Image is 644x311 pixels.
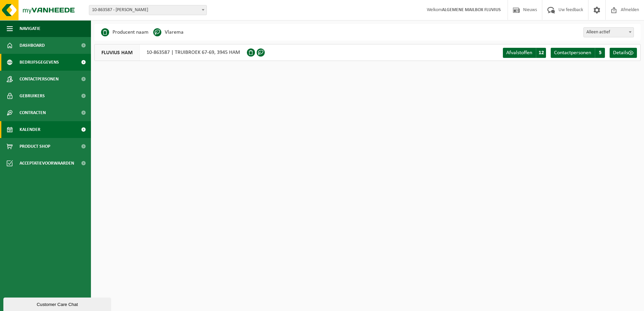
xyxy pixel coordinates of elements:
[89,5,207,15] span: 10-863587 - FLUVIUS HAM - HAM
[20,20,40,37] span: Navigatie
[20,54,59,71] span: Bedrijfsgegevens
[613,50,628,56] span: Details
[551,48,605,58] a: Contactpersonen 5
[20,138,50,155] span: Product Shop
[583,27,634,37] span: Alleen actief
[3,296,112,311] iframe: chat widget
[506,50,532,56] span: Afvalstoffen
[536,48,546,58] span: 12
[20,104,46,121] span: Contracten
[595,48,605,58] span: 5
[153,27,184,37] li: Vlarema
[95,44,140,61] span: FLUVIUS HAM
[20,121,40,138] span: Kalender
[20,155,74,172] span: Acceptatievoorwaarden
[610,48,637,58] a: Details
[584,28,634,37] span: Alleen actief
[20,71,59,88] span: Contactpersonen
[503,48,546,58] a: Afvalstoffen 12
[20,37,45,54] span: Dashboard
[20,88,45,104] span: Gebruikers
[101,27,149,37] li: Producent naam
[442,7,501,12] strong: ALGEMENE MAILBOX FLUVIUS
[89,5,206,15] span: 10-863587 - FLUVIUS HAM - HAM
[554,50,591,56] span: Contactpersonen
[94,44,247,61] div: 10-863587 | TRUIBROEK 67-69, 3945 HAM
